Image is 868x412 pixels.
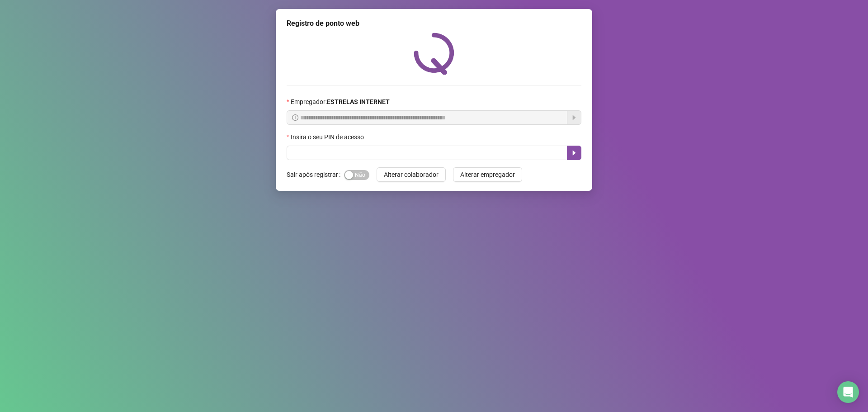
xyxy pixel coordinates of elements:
[287,18,581,29] div: Registro de ponto web
[571,149,578,156] span: caret-right
[292,114,298,121] span: info-circle
[453,167,522,182] button: Alterar empregador
[287,167,344,182] label: Sair após registrar
[377,167,446,182] button: Alterar colaborador
[384,170,439,180] span: Alterar colaborador
[460,170,515,180] span: Alterar empregador
[291,97,390,107] span: Empregador :
[287,132,370,142] label: Insira o seu PIN de acesso
[837,381,859,403] div: Open Intercom Messenger
[414,33,454,75] img: QRPoint
[327,98,390,105] strong: ESTRELAS INTERNET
